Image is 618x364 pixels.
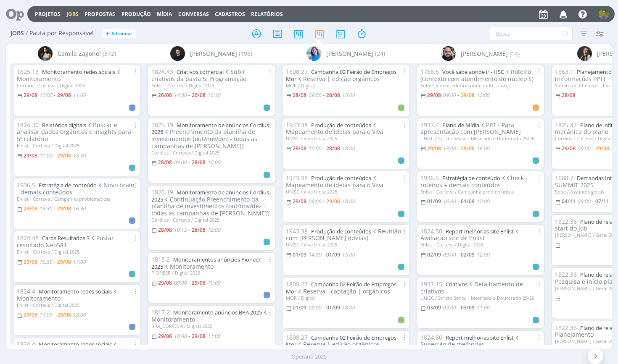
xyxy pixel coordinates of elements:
[577,68,612,76] a: Planejamento
[461,251,475,258] : 02/09
[42,68,115,76] a: Monitoramento redes sociais
[57,92,71,99] : 29/08
[326,251,340,258] : 01/09
[66,10,79,18] a: Jobs
[17,181,135,196] span: Novo brain - demais conteúdos
[207,333,220,340] : 11:00
[57,311,71,318] : 29/08
[286,121,383,136] span: Mapeamento de ideias para o Viva
[192,226,206,233] : 28/08
[286,295,406,301] div: MOR / Digital
[17,196,137,202] div: Enlist - Corteva / Campanha problemáticas
[443,304,456,311] : 09:00
[286,227,401,242] span: Reunião com [PERSON_NAME] (Ideias)
[286,334,396,348] a: Campanha 02 Feirão de Empregos Mor
[151,68,246,83] span: Subir criativos da pasta 5. Programação
[592,199,594,204] : -
[151,217,272,223] div: Cordius - Corteva / Digital 2025
[58,49,101,58] span: Camile Zagonel
[151,308,269,323] span: Monitoramento
[286,280,308,288] span: 1808.27
[190,49,237,58] span: [PERSON_NAME]
[323,93,325,98] : -
[26,30,94,37] span: / Pauta por Responsável
[17,340,35,348] span: 1824.4
[323,305,325,310] : -
[207,226,220,233] : 12:00
[420,333,442,341] span: 1824.50
[212,11,248,18] button: Cadastros
[17,249,137,254] div: Enlist - Corteva / Digital 2025
[427,304,441,311] : 03/09
[442,174,500,182] a: Estratégia de conteúdo
[442,68,504,76] a: Você sabe aonde ir - HSC
[54,312,55,317] : -
[420,174,528,189] span: Check - roteiros + demais conteúdos
[427,145,441,152] : 29/08
[443,92,456,99] : 09:00
[39,152,52,159] : 11:00
[207,92,220,99] : 16:30
[39,311,52,318] : 17:00
[427,198,441,205] : 01/09
[555,174,573,182] span: 1688.7
[192,333,206,340] : 29/08
[17,68,39,76] span: 1825.13
[476,198,489,205] : 17:00
[286,174,308,182] span: 1943.38
[158,159,172,166] : 28/08
[577,46,592,61] img: L
[73,92,86,99] : 11:00
[24,92,37,99] : 29/08
[326,304,340,311] : 01/09
[39,288,112,295] a: Monitoramento redes sociais
[188,228,190,233] : -
[188,160,190,165] : -
[215,10,245,18] span: Cadastros
[420,227,442,235] span: 1824.50
[489,27,573,40] input: Busca
[457,199,459,204] : -
[188,280,190,285] : -
[151,255,170,263] span: 1815.2
[286,136,406,141] div: UNISC / Viva Unisc 2025
[39,181,97,189] a: Estratégia de conteúdo
[420,121,439,129] span: 1937.4
[420,68,439,76] span: 1788.5
[510,49,520,58] span: (14)
[151,68,173,76] span: 1824.43
[296,340,380,348] span: Reserva | edição orgânicos
[342,251,355,258] : 15:00
[54,206,55,211] : -
[326,198,340,205] : 29/08
[555,324,577,332] span: 1822.36
[286,333,308,341] span: 1808.27
[57,258,71,265] : 29/08
[577,198,590,205] : 09:00
[151,189,269,203] a: Monitoramento de anúncios Cordius 2025
[420,189,541,194] div: Enlist - Corteva / Campanha problemáticas
[441,46,456,61] img: G
[39,258,52,265] : 16:30
[323,199,325,204] : -
[151,121,173,129] span: 1825.19
[17,302,137,308] div: Enlist - Corteva / Digital 2025
[39,205,52,212] : 13:30
[577,145,590,152] : 09:00
[286,189,406,194] div: UNISC / Viva Unisc 2025
[457,93,459,98] : -
[73,258,86,265] : 17:00
[39,340,112,348] a: Monitoramento redes sociais
[151,256,261,270] a: Monitoramentos anúncios Pioneer 2025
[476,251,489,258] : 12:00
[323,146,325,151] : -
[151,323,272,329] div: BPA_CORTEVA / Digital 2025
[446,334,514,341] a: Report melhorias site Enlist
[57,205,71,212] : 29/08
[420,333,521,348] span: Sugestão de melhorias
[476,304,489,311] : 11:00
[476,145,489,152] : 16:00
[446,280,467,288] a: Criativos
[555,270,577,278] span: 1822.36
[192,279,206,286] : 29/08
